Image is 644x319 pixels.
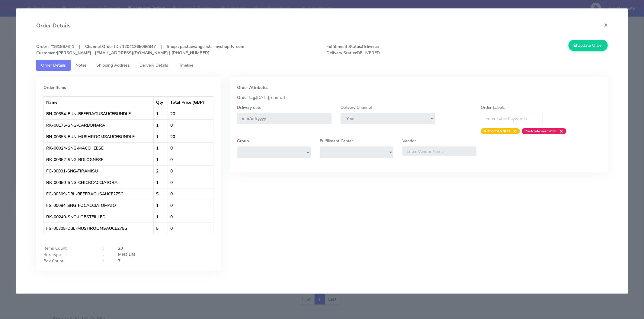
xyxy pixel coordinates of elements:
[237,85,268,90] strong: Order Attributes
[168,154,213,165] td: 0
[154,108,168,119] td: 1
[44,200,154,211] td: FG-00084-SNG-FOCACCIATOMATO
[232,94,605,101] div: [DATE], one-off
[118,258,120,264] strong: 7
[322,43,467,56] span: Delivered DELIVERED
[154,131,168,142] td: 1
[39,245,99,251] div: Items Count
[44,223,154,234] td: FG-00305-DBL-MUSHROOMSAUCE275G
[168,142,213,154] td: 0
[118,252,135,257] strong: MEDIUM
[326,44,362,49] strong: Fulfillment Status:
[41,62,66,68] span: Order Details
[168,119,213,131] td: 0
[139,62,168,68] span: Delivery Details
[168,165,213,177] td: 0
[44,177,154,188] td: RK-00350-SNG-CHICKCACCIATORA
[44,188,154,200] td: FG-00309-DBL-BEEFRAGUSAUCE275G
[168,200,213,211] td: 0
[44,154,154,165] td: RK-00352-SNG-BOLOGNESE
[402,138,416,144] label: Vendor
[44,211,154,223] td: RK-00240-SNG-LOBSTFILLED
[402,147,476,156] input: Enter Vendor Name
[481,113,543,124] input: Enter Label Keywords
[237,104,261,111] label: Delivery date
[39,251,99,258] div: Box Type
[154,211,168,223] td: 1
[154,165,168,177] td: 2
[44,165,154,177] td: FG-00091-SNG-TIRAMISU
[75,62,87,68] span: Notes
[99,251,114,258] div: :
[154,223,168,234] td: 5
[96,62,130,68] span: Shipping Address
[154,142,168,154] td: 1
[36,22,71,30] h4: Order Details
[320,138,353,144] label: Fulfillment Center
[154,119,168,131] td: 1
[44,119,154,131] td: RK-00176-SNG-CARBONARA
[525,129,557,134] strong: Postcode mismatch
[154,177,168,188] td: 1
[168,131,213,142] td: 20
[326,50,357,56] strong: Delivery Status:
[44,96,154,108] th: Name
[39,258,99,264] div: Box Count
[168,211,213,223] td: 0
[178,62,193,68] span: Timeline
[36,60,608,71] ul: Tabs
[510,128,517,134] span: ×
[99,258,114,264] div: :
[44,108,154,119] td: BN-00354-BUN-BEEFRAGUSAUCEBUNDLE
[484,129,510,134] strong: NOT-SCANNED
[237,95,256,100] strong: OrderTag:
[599,17,613,33] button: Close
[154,200,168,211] td: 1
[168,188,213,200] td: 0
[154,96,168,108] th: Qty
[168,223,213,234] td: 0
[237,138,249,144] label: Group
[44,142,154,154] td: RK-00024-SNG-MACCHEESE
[154,154,168,165] td: 1
[168,177,213,188] td: 0
[43,85,66,90] strong: Order Items
[36,44,244,56] strong: Order : #1618676_1 | Channel Order ID : 12041265086847 | Shop : pastaevangelists-myshopify-com [P...
[168,96,213,108] th: Total Price (GBP)
[118,245,123,251] strong: 20
[341,104,372,111] label: Delivery Channel
[36,50,57,56] strong: Customer :
[481,104,505,111] label: Order Labels
[154,188,168,200] td: 5
[99,245,114,251] div: :
[168,108,213,119] td: 20
[557,128,563,134] span: ×
[44,131,154,142] td: BN-00355-BUN-MUSHROOMSAUCEBUNDLE
[569,40,608,51] button: Update Order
